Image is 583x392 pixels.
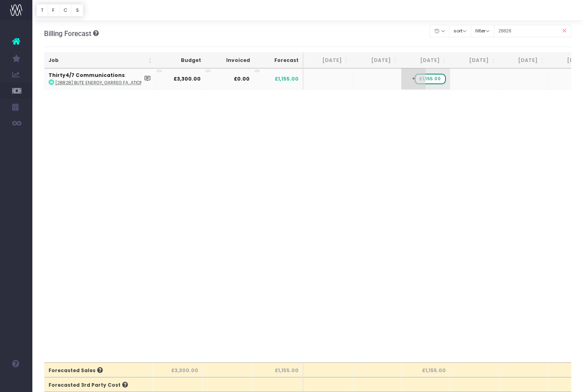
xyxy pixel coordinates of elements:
[401,53,450,68] th: Sep 25: activate to sort column ascending
[45,377,153,392] th: Forecasted 3rd Party Cost
[401,362,450,377] th: £1,155.00
[45,53,156,68] th: Job: activate to sort column ascending
[450,53,499,68] th: Oct 25: activate to sort column ascending
[48,4,59,17] button: F
[36,4,48,17] button: T
[471,25,494,37] button: filter
[415,74,445,84] span: wayahead Sales Forecast Item
[44,30,91,38] span: Billing Forecast
[45,68,156,89] td: :
[59,4,72,17] button: C
[174,75,201,82] strong: £3,300.00
[205,53,254,68] th: Invoiced
[303,53,352,68] th: Jul 25: activate to sort column ascending
[49,367,103,374] span: Forecasted Sales
[275,75,299,83] span: £1,155.00
[499,53,548,68] th: Nov 25: activate to sort column ascending
[55,80,143,86] abbr: [28828] Bute Energy, Garreg Fawr Energy Park Consultation
[494,25,572,37] input: Search...
[36,4,83,17] div: Vertical button group
[10,376,22,388] img: images/default_profile_image.png
[234,75,250,82] strong: £0.00
[449,25,471,37] button: sort
[153,362,203,377] th: £3,300.00
[71,4,83,17] button: S
[352,53,401,68] th: Aug 25: activate to sort column ascending
[254,53,303,68] th: Forecast
[401,68,426,89] span: +
[49,72,125,79] strong: Thirty4/7 Communications
[156,53,205,68] th: Budget
[253,362,303,377] th: £1,155.00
